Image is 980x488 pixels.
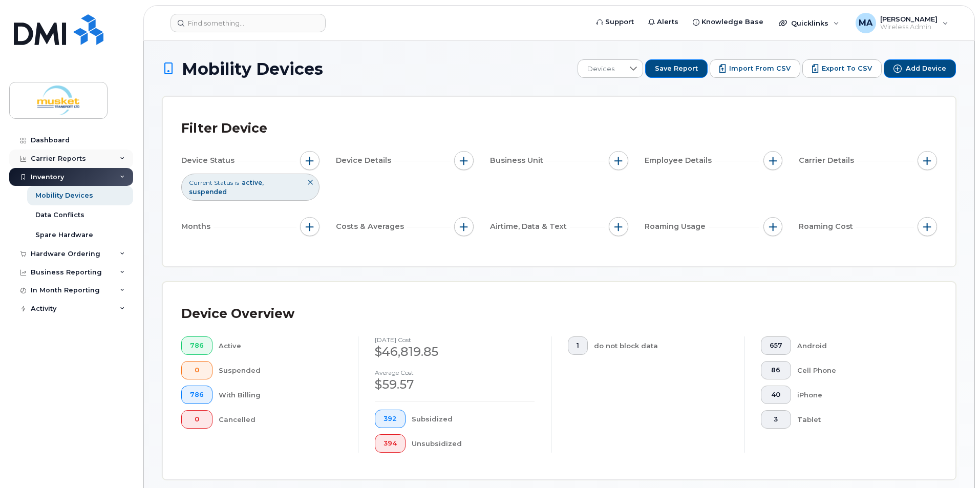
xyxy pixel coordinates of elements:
span: 657 [770,342,782,350]
h4: [DATE] cost [375,336,535,343]
div: $59.57 [375,376,535,393]
span: Roaming Usage [645,221,709,232]
span: suspended [189,188,227,196]
div: Filter Device [181,115,267,142]
div: iPhone [797,386,921,404]
span: is [235,178,239,187]
span: 392 [384,415,397,423]
button: Import from CSV [710,59,800,78]
button: 392 [375,410,406,428]
span: Costs & Averages [336,221,407,232]
button: 657 [761,336,791,355]
button: Export to CSV [802,59,882,78]
span: Export to CSV [822,64,872,73]
span: 0 [190,366,204,374]
button: 86 [761,361,791,379]
span: Save Report [655,64,698,73]
div: Device Overview [181,301,294,327]
span: Devices [578,60,624,78]
span: Add Device [906,64,946,73]
span: 786 [190,342,204,350]
span: 86 [770,366,782,374]
div: $46,819.85 [375,343,535,360]
button: Add Device [884,59,956,78]
button: 394 [375,434,406,453]
div: Cancelled [219,410,342,429]
button: 3 [761,410,791,429]
span: 394 [384,439,397,448]
span: Device Details [336,155,394,166]
div: Tablet [797,410,921,429]
div: Android [797,336,921,355]
h4: Average cost [375,369,535,376]
button: 40 [761,386,791,404]
span: 3 [770,415,782,423]
span: Current Status [189,178,233,187]
span: Months [181,221,214,232]
span: Device Status [181,155,238,166]
span: Roaming Cost [799,221,856,232]
span: 40 [770,391,782,399]
button: 786 [181,336,212,355]
button: 786 [181,386,212,404]
div: With Billing [219,386,342,404]
div: do not block data [594,336,728,355]
div: Subsidized [412,410,535,428]
span: Employee Details [645,155,715,166]
div: Cell Phone [797,361,921,379]
span: 1 [577,342,579,350]
button: 1 [568,336,588,355]
span: Business Unit [490,155,546,166]
button: 0 [181,361,212,379]
span: 0 [190,415,204,423]
span: Carrier Details [799,155,857,166]
span: 786 [190,391,204,399]
span: active [242,179,264,186]
button: Save Report [645,59,708,78]
div: Suspended [219,361,342,379]
div: Active [219,336,342,355]
span: Import from CSV [729,64,791,73]
span: Airtime, Data & Text [490,221,570,232]
button: 0 [181,410,212,429]
div: Unsubsidized [412,434,535,453]
span: Mobility Devices [182,60,323,78]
